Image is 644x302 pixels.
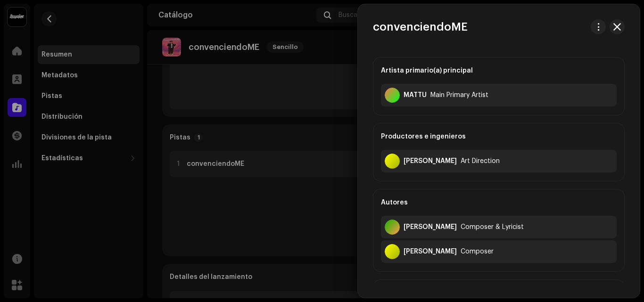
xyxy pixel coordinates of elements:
[373,19,468,34] h3: convenciendoME
[430,91,488,99] div: Main Primary Artist
[381,189,617,216] div: Autores
[461,248,494,255] div: Composer
[381,57,617,84] div: Artista primario(a) principal
[404,157,457,165] div: Joaquín López
[404,223,457,231] div: Mateo Tello
[461,223,524,231] div: Composer & Lyricist
[404,91,427,99] div: MATTU
[404,248,457,255] div: Joaquín López
[381,123,617,150] div: Productores e ingenieros
[461,157,500,165] div: Art Direction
